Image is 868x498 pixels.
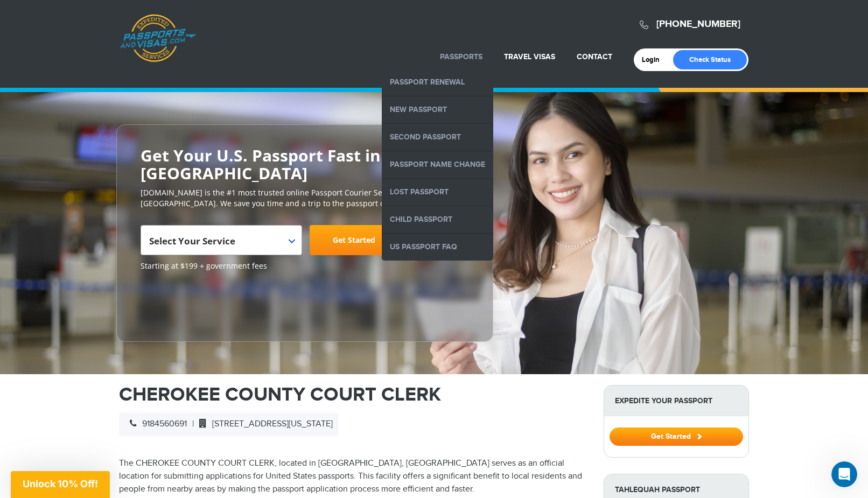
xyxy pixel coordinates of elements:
h1: CHEROKEE COUNTY COURT CLERK [119,385,587,404]
span: [STREET_ADDRESS][US_STATE] [194,419,333,429]
span: 9184560691 [124,419,187,429]
a: US Passport FAQ [382,234,493,261]
a: Login [642,55,667,64]
h2: Get Your U.S. Passport Fast in [GEOGRAPHIC_DATA] [141,146,469,182]
span: Select Your Service [141,225,302,255]
a: [PHONE_NUMBER] [656,18,740,30]
iframe: Intercom live chat [831,461,857,487]
button: Get Started [610,427,743,446]
a: Lost Passport [382,179,493,206]
a: Passports [440,52,482,61]
span: Select Your Service [149,235,235,247]
a: Get Started [610,432,743,440]
span: Unlock 10% Off! [23,478,98,489]
div: Unlock 10% Off! [11,471,110,498]
iframe: Customer reviews powered by Trustpilot [141,277,221,331]
strong: Expedite Your Passport [604,385,748,416]
p: [DOMAIN_NAME] is the #1 most trusted online Passport Courier Service in [GEOGRAPHIC_DATA]. We sav... [141,187,469,209]
a: Passports & [DOMAIN_NAME] [120,14,196,62]
p: The CHEROKEE COUNTY COURT CLERK, located in [GEOGRAPHIC_DATA], [GEOGRAPHIC_DATA] serves as an off... [119,457,587,496]
a: Child Passport [382,206,493,233]
a: Passport Name Change [382,151,493,178]
div: | [119,412,338,436]
a: Travel Visas [504,52,555,61]
a: Get Started [310,225,398,255]
a: Contact [577,52,612,61]
a: Passport Renewal [382,69,493,96]
span: Starting at $199 + government fees [141,261,469,271]
span: Select Your Service [149,229,291,259]
a: Second Passport [382,124,493,151]
a: New Passport [382,96,493,123]
a: Check Status [673,50,747,69]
